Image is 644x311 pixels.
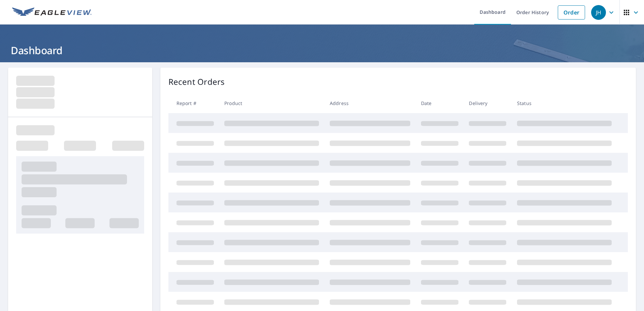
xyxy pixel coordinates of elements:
th: Report # [168,93,219,113]
h1: Dashboard [8,43,636,57]
div: JH [591,5,606,20]
th: Date [416,93,464,113]
p: Recent Orders [168,76,225,88]
img: EV Logo [12,7,92,18]
th: Address [324,93,416,113]
th: Status [512,93,617,113]
a: Order [558,5,585,20]
th: Product [219,93,324,113]
th: Delivery [463,93,512,113]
